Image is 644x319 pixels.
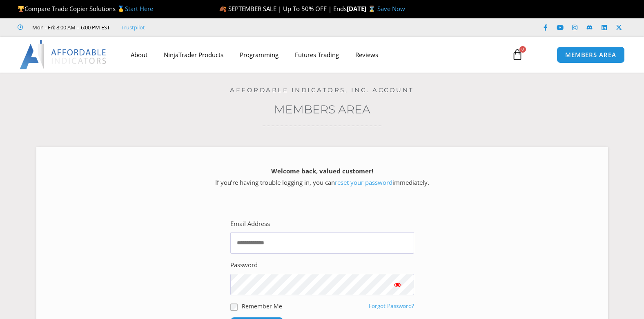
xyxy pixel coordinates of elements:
[335,178,392,186] a: reset your password
[274,102,370,116] a: Members Area
[242,302,282,310] label: Remember Me
[557,47,625,63] a: MEMBERS AREA
[347,4,377,13] strong: [DATE] ⌛
[121,22,145,32] a: Trustpilot
[287,45,347,64] a: Futures Trading
[271,167,373,175] strong: Welcome back, valued customer!
[123,45,156,64] a: About
[230,218,270,230] label: Email Address
[156,45,232,64] a: NinjaTrader Products
[230,259,258,271] label: Password
[125,4,153,13] a: Start Here
[369,302,414,310] a: Forgot Password?
[381,274,414,295] button: Show password
[347,45,386,64] a: Reviews
[519,46,526,53] span: 0
[30,22,110,32] span: Mon - Fri: 8:00 AM – 6:00 PM EST
[565,52,616,58] span: MEMBERS AREA
[18,4,153,13] span: Compare Trade Copier Solutions 🥇
[51,166,594,188] p: If you’re having trouble logging in, you can immediately.
[232,45,287,64] a: Programming
[377,4,405,13] a: Save Now
[18,6,24,12] img: 🏆
[123,45,503,64] nav: Menu
[230,86,414,94] a: Affordable Indicators, Inc. Account
[499,43,535,66] a: 0
[219,4,347,13] span: 🍂 SEPTEMBER SALE | Up To 50% OFF | Ends
[20,40,107,69] img: LogoAI | Affordable Indicators – NinjaTrader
